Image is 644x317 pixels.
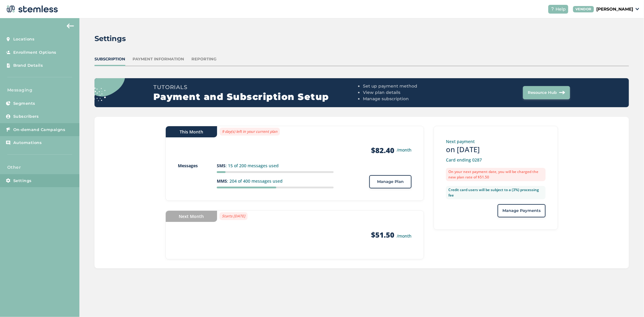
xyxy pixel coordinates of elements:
[573,6,594,12] div: VENDOR
[153,83,360,91] h3: Tutorials
[13,36,35,42] span: Locations
[191,56,216,62] div: Reporting
[13,62,43,69] span: Brand Details
[13,127,66,133] span: On-demand Campaigns
[551,7,554,11] img: icon-help-white-03924b79.svg
[85,58,125,101] img: circle_dots-9438f9e3.svg
[363,89,465,96] li: View plan details
[498,204,546,217] button: Manage Payments
[636,8,639,10] img: icon_down-arrow-small-66adaf34.svg
[217,163,226,168] strong: SMS
[363,83,465,89] li: Set up payment method
[596,6,633,12] p: [PERSON_NAME]
[369,175,412,188] button: Manage Plan
[67,24,74,28] img: icon-arrow-back-accent-c549486e.svg
[528,90,557,96] span: Resource Hub
[446,145,546,154] h3: on [DATE]
[13,50,56,56] span: Enrollment Options
[13,178,32,184] span: Settings
[217,178,334,184] p: : 204 of 400 messages used
[523,86,570,99] button: Resource Hub
[217,162,334,169] p: : 15 of 200 messages used
[446,157,546,163] p: Card ending 0287
[397,233,412,239] small: /month
[13,101,35,107] span: Segments
[153,91,360,102] h2: Payment and Subscription Setup
[95,33,126,44] h2: Settings
[166,126,217,137] div: This Month
[178,162,217,169] p: Messages
[446,168,546,181] label: On your next payment date, you will be charged the new plan rate of $51.50
[217,178,227,184] strong: MMS
[446,138,546,145] p: Next payment
[5,3,58,15] img: logo-dark-0685b13c.svg
[219,212,248,220] label: Starts [DATE]
[371,230,394,240] strong: $51.50
[133,56,184,62] div: Payment Information
[377,179,404,185] span: Manage Plan
[371,146,394,155] strong: $82.40
[363,96,465,102] li: Manage subscription
[502,208,541,214] span: Manage Payments
[166,211,217,222] div: Next Month
[446,186,546,199] label: Credit card users will be subject to a (3%) processing fee
[614,288,644,317] iframe: Chat Widget
[13,140,42,146] span: Automations
[556,6,566,12] span: Help
[219,128,280,136] label: 9 day(s) left in your current plan
[95,56,125,62] div: Subscription
[13,114,39,120] span: Subscribers
[397,147,412,153] small: /month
